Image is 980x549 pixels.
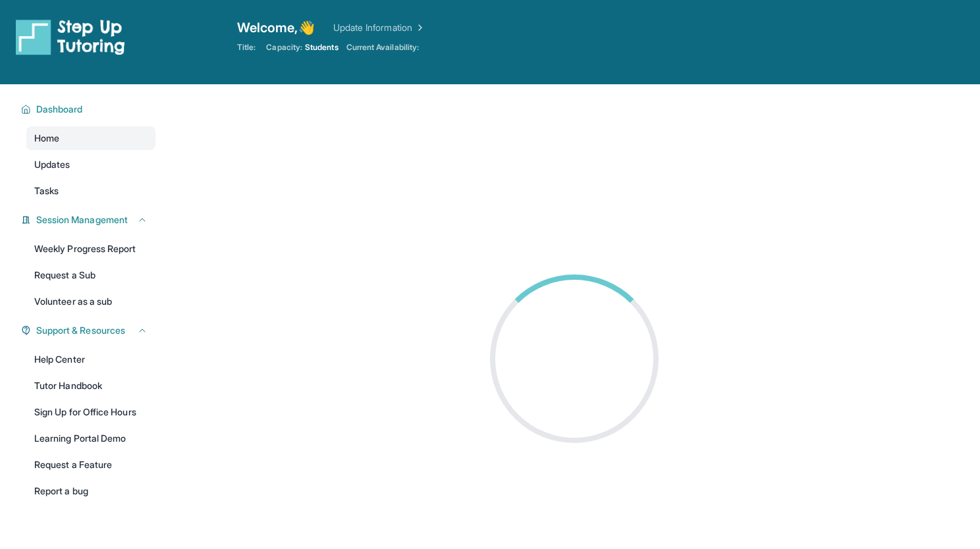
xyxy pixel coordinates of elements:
[34,132,59,145] span: Home
[16,18,125,55] img: logo
[26,126,155,150] a: Home
[26,479,155,503] a: Report a bug
[26,153,155,176] a: Updates
[26,453,155,477] a: Request a Feature
[26,237,155,261] a: Weekly Progress Report
[26,374,155,398] a: Tutor Handbook
[34,184,59,197] span: Tasks
[26,290,155,313] a: Volunteer as a sub
[31,213,148,226] button: Session Management
[26,348,155,371] a: Help Center
[26,400,155,424] a: Sign Up for Office Hours
[333,21,425,34] a: Update Information
[26,427,155,450] a: Learning Portal Demo
[237,42,256,53] span: Title:
[305,42,339,53] span: Students
[346,42,419,53] span: Current Availability:
[26,179,155,203] a: Tasks
[36,324,125,337] span: Support & Resources
[31,324,148,337] button: Support & Resources
[34,158,70,171] span: Updates
[412,21,425,34] img: Chevron Right
[31,103,148,116] button: Dashboard
[237,18,315,37] span: Welcome, 👋
[266,42,302,53] span: Capacity:
[26,263,155,287] a: Request a Sub
[36,213,128,226] span: Session Management
[36,103,83,116] span: Dashboard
